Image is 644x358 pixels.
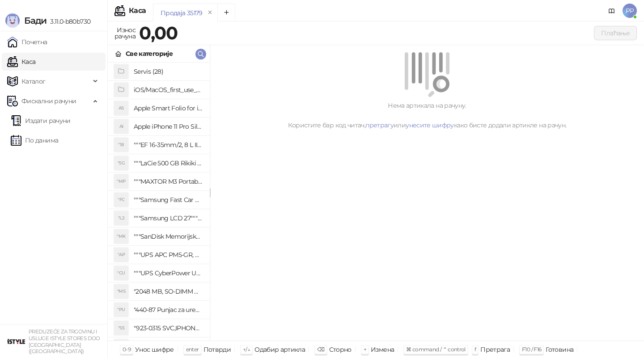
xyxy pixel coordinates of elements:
[126,49,173,59] div: Све категорије
[134,193,203,207] h4: """Samsung Fast Car Charge Adapter, brzi auto punja_, boja crna"""
[108,63,210,341] div: grid
[623,4,637,18] span: PP
[11,131,58,149] a: По данима
[114,303,128,317] div: "PU
[134,138,203,152] h4: """EF 16-35mm/2, 8 L III USM"""
[329,344,352,355] div: Сторно
[114,266,128,280] div: "CU
[221,101,633,130] div: Нема артикала на рачуну. Користите бар код читач, или како бисте додали артикле на рачун.
[134,174,203,189] h4: """MAXTOR M3 Portable 2TB 2.5"""" crni eksterni hard disk HX-M201TCB/GM"""
[134,156,203,170] h4: """LaCie 500 GB Rikiki USB 3.0 / Ultra Compact & Resistant aluminum / USB 3.0 / 2.5"""""""
[134,211,203,225] h4: """Samsung LCD 27"""" C27F390FHUXEN"""
[129,7,146,14] div: Каса
[123,346,131,353] span: 0-9
[114,119,128,134] div: AI
[134,229,203,244] h4: """SanDisk Memorijska kartica 256GB microSDXC sa SD adapterom SDSQXA1-256G-GN6MA - Extreme PLUS, ...
[114,339,128,354] div: "SD
[114,211,128,225] div: "L2
[406,346,466,353] span: ⌘ command / ⌃ control
[135,344,174,355] div: Унос шифре
[21,92,76,110] span: Фискални рачуни
[29,329,100,354] small: PREDUZEĆE ZA TRGOVINU I USLUGE ISTYLE STORES DOO [GEOGRAPHIC_DATA] ([GEOGRAPHIC_DATA])
[114,138,128,152] div: "18
[371,344,394,355] div: Измена
[114,193,128,207] div: "FC
[113,24,137,42] div: Износ рачуна
[522,346,541,353] span: F10 / F16
[134,101,203,115] h4: Apple Smart Folio for iPad mini (A17 Pro) - Sage
[161,8,203,18] div: Продаја 35179
[186,346,199,353] span: enter
[114,156,128,170] div: "5G
[114,321,128,335] div: "S5
[7,33,47,51] a: Почетна
[134,284,203,299] h4: "2048 MB, SO-DIMM DDRII, 667 MHz, Napajanje 1,8 0,1 V, Latencija CL5"
[134,339,203,354] h4: "923-0448 SVC,IPHONE,TOURQUE DRIVER KIT .65KGF- CM Šrafciger "
[243,346,250,353] span: ↑/↓
[475,346,476,353] span: f
[406,121,454,129] a: унесите шифру
[114,101,128,115] div: AS
[134,266,203,280] h4: """UPS CyberPower UT650EG, 650VA/360W , line-int., s_uko, desktop"""
[605,4,619,18] a: Документација
[546,344,573,355] div: Готовина
[134,64,203,79] h4: Servis (28)
[139,22,178,44] strong: 0,00
[114,229,128,244] div: "MK
[24,15,47,26] span: Бади
[134,119,203,134] h4: Apple iPhone 11 Pro Silicone Case - Black
[254,344,305,355] div: Одабир артикла
[364,346,366,353] span: +
[114,248,128,262] div: "AP
[47,17,90,25] span: 3.11.0-b80b730
[134,303,203,317] h4: "440-87 Punjac za uredjaje sa micro USB portom 4/1, Stand."
[21,72,46,90] span: Каталог
[317,346,324,353] span: ⌫
[217,4,235,21] button: Add tab
[594,26,637,40] button: Плаћање
[365,121,394,129] a: претрагу
[134,83,203,97] h4: iOS/MacOS_first_use_assistance (4)
[480,344,510,355] div: Претрага
[114,174,128,189] div: "MP
[134,248,203,262] h4: """UPS APC PM5-GR, Essential Surge Arrest,5 utic_nica"""
[7,53,35,71] a: Каса
[134,321,203,335] h4: "923-0315 SVC,IPHONE 5/5S BATTERY REMOVAL TRAY Držač za iPhone sa kojim se otvara display
[11,112,71,130] a: Издати рачуни
[204,9,216,17] button: remove
[5,13,20,28] img: Logo
[7,333,25,350] img: 64x64-companyLogo-77b92cf4-9946-4f36-9751-bf7bb5fd2c7d.png
[114,284,128,299] div: "MS
[203,344,231,355] div: Потврди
